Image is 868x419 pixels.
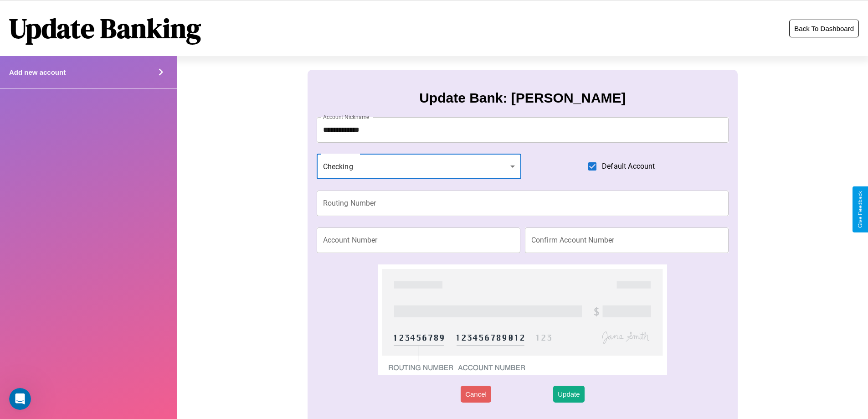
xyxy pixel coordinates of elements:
[378,264,667,375] img: check
[9,388,31,410] iframe: Intercom live chat
[553,386,584,403] button: Update
[9,68,66,76] h4: Add new account
[602,161,655,172] span: Default Account
[789,20,859,37] button: Back To Dashboard
[857,191,863,228] div: Give Feedback
[9,10,201,47] h1: Update Banking
[419,90,626,106] h3: Update Bank: [PERSON_NAME]
[461,386,491,403] button: Cancel
[317,154,522,179] div: Checking
[323,113,370,121] label: Account Nickname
